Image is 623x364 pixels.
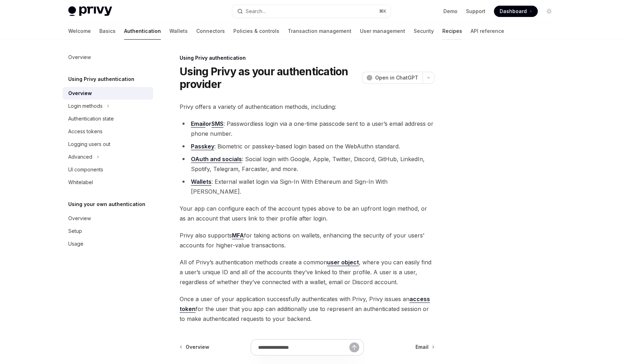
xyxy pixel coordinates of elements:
[169,23,188,40] a: Wallets
[494,6,538,17] a: Dashboard
[349,342,359,352] button: Send message
[68,214,91,223] div: Overview
[63,176,153,189] a: Whitelabel
[360,23,405,40] a: User management
[191,120,205,128] a: Email
[191,155,242,163] a: OAuth and socials
[68,75,134,83] h5: Using Privy authentication
[471,23,504,40] a: API reference
[180,294,435,324] span: Once a user of your application successfully authenticates with Privy, Privy issues an for the us...
[180,141,435,151] li: : Biometric or passkey-based login based on the WebAuthn standard.
[180,154,435,174] li: : Social login with Google, Apple, Twitter, Discord, GitHub, LinkedIn, Spotify, Telegram, Farcast...
[211,120,223,128] a: SMS
[443,8,458,15] a: Demo
[180,119,435,139] li: : Passwordless login via a one-time passcode sent to a user’s email address or phone number.
[180,65,359,90] h1: Using Privy as your authentication provider
[63,87,153,100] a: Overview
[68,227,82,235] div: Setup
[246,7,266,16] div: Search...
[63,225,153,237] a: Setup
[288,23,351,40] a: Transaction management
[442,23,462,40] a: Recipes
[68,53,91,61] div: Overview
[68,200,145,209] h5: Using your own authentication
[379,8,386,14] span: ⌘ K
[68,6,112,16] img: light logo
[68,240,83,248] div: Usage
[327,259,359,266] a: user object
[414,23,434,40] a: Security
[233,23,279,40] a: Policies & controls
[68,89,92,98] div: Overview
[63,125,153,138] a: Access tokens
[68,178,93,187] div: Whitelabel
[68,115,114,123] div: Authentication state
[180,204,435,223] span: Your app can configure each of the account types above to be an upfront login method, or as an ac...
[68,127,103,136] div: Access tokens
[68,165,103,174] div: UI components
[68,140,110,148] div: Logging users out
[232,232,244,239] a: MFA
[362,72,423,84] button: Open in ChatGPT
[68,102,103,110] div: Login methods
[99,23,116,40] a: Basics
[375,74,418,81] span: Open in ChatGPT
[63,51,153,64] a: Overview
[180,177,435,196] li: : External wallet login via Sign-In With Ethereum and Sign-In With [PERSON_NAME].
[63,112,153,125] a: Authentication state
[191,120,223,128] strong: or
[191,143,214,150] a: Passkey
[180,102,435,112] span: Privy offers a variety of authentication methods, including:
[180,230,435,250] span: Privy also supports for taking actions on wallets, enhancing the security of your users’ accounts...
[466,8,485,15] a: Support
[63,138,153,151] a: Logging users out
[63,237,153,250] a: Usage
[196,23,225,40] a: Connectors
[543,6,555,17] button: Toggle dark mode
[191,178,211,186] a: Wallets
[68,23,91,40] a: Welcome
[180,54,435,61] div: Using Privy authentication
[63,212,153,225] a: Overview
[68,153,92,161] div: Advanced
[180,257,435,287] span: All of Privy’s authentication methods create a common , where you can easily find a user’s unique...
[500,8,527,15] span: Dashboard
[63,163,153,176] a: UI components
[124,23,161,40] a: Authentication
[232,5,391,18] button: Search...⌘K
